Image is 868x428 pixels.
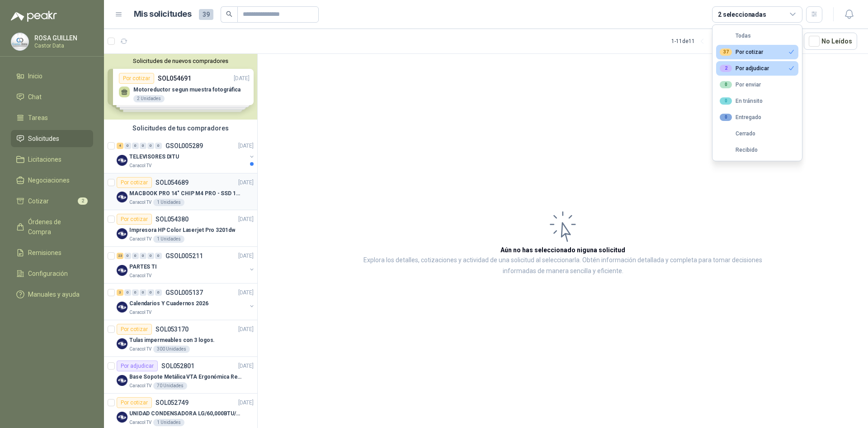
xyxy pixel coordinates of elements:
[155,143,162,149] div: 0
[117,338,127,349] img: Company Logo
[129,236,151,243] p: Caracol TV
[129,199,151,206] p: Caracol TV
[165,289,203,296] p: GSOL005137
[238,325,254,334] p: [DATE]
[165,253,203,259] p: GSOL005211
[129,153,179,161] p: TELEVISORES DITU
[132,289,139,296] div: 0
[720,130,755,137] div: Cerrado
[11,67,93,85] a: Inicio
[129,189,242,198] p: MACBOOK PRO 14" CHIP M4 PRO - SSD 1TB RAM 24GB
[720,33,751,39] div: Todas
[11,286,93,303] a: Manuales y ayuda
[500,245,625,255] h3: Aún no has seleccionado niguna solicitud
[117,265,127,276] img: Company Logo
[28,248,61,258] span: Remisiones
[104,357,257,394] a: Por adjudicarSOL052801[DATE] Company LogoBase Sopote Metálica VTA Ergonómica Retráctil para Portá...
[117,302,127,313] img: Company Logo
[716,110,798,125] button: 0Entregado
[117,287,255,316] a: 3 0 0 0 0 0 GSOL005137[DATE] Company LogoCalendarios Y Cuadernos 2026Caracol TV
[156,179,189,186] p: SOL054689
[117,214,152,225] div: Por cotizar
[28,217,85,237] span: Órdenes de Compra
[153,236,184,243] div: 1 Unidades
[720,114,761,121] div: Entregado
[238,362,254,370] p: [DATE]
[718,10,766,19] div: 2 seleccionadas
[238,399,254,407] p: [DATE]
[11,109,93,126] a: Tareas
[104,210,257,247] a: Por cotizarSOL054380[DATE] Company LogoImpresora HP Color Laserjet Pro 3201dwCaracol TV1 Unidades
[155,253,162,259] div: 0
[716,143,798,157] button: Recibido
[716,45,798,59] button: 37Por cotizar
[226,11,232,17] span: search
[117,192,127,202] img: Company Logo
[153,419,184,426] div: 1 Unidades
[28,175,70,185] span: Negociaciones
[140,289,146,296] div: 0
[28,71,42,81] span: Inicio
[124,253,131,259] div: 0
[129,346,151,353] p: Caracol TV
[28,134,59,144] span: Solicitudes
[78,197,88,205] span: 2
[238,252,254,260] p: [DATE]
[34,35,91,41] p: ROSA GUILLEN
[117,361,158,371] div: Por adjudicar
[720,48,732,56] div: 37
[720,65,732,72] div: 2
[11,213,93,240] a: Órdenes de Compra
[720,48,763,56] div: Por cotizar
[11,192,93,210] a: Cotizar2
[129,373,242,381] p: Base Sopote Metálica VTA Ergonómica Retráctil para Portátil
[129,272,151,279] p: Caracol TV
[238,178,254,187] p: [DATE]
[124,143,131,149] div: 0
[117,177,152,188] div: Por cotizar
[132,143,139,149] div: 0
[140,253,146,259] div: 0
[716,61,798,76] button: 2Por adjudicar
[140,143,146,149] div: 0
[720,114,732,121] div: 0
[11,265,93,282] a: Configuración
[34,43,91,48] p: Castor Data
[104,173,257,210] a: Por cotizarSOL054689[DATE] Company LogoMACBOOK PRO 14" CHIP M4 PRO - SSD 1TB RAM 24GBCaracol TV1 ...
[108,58,254,64] button: Solicitudes de nuevos compradores
[11,130,93,147] a: Solicitudes
[147,253,154,259] div: 0
[11,33,28,50] img: Company Logo
[117,228,127,239] img: Company Logo
[716,94,798,108] button: 0En tránsito
[165,143,203,149] p: GSOL005289
[804,33,857,50] button: No Leídos
[134,8,192,21] h1: Mis solicitudes
[124,289,131,296] div: 0
[28,289,80,299] span: Manuales y ayuda
[129,226,235,235] p: Impresora HP Color Laserjet Pro 3201dw
[720,97,763,105] div: En tránsito
[104,120,257,137] div: Solicitudes de tus compradores
[129,263,157,271] p: PARTES TI
[156,216,189,222] p: SOL054380
[117,289,123,296] div: 3
[716,126,798,141] button: Cerrado
[117,253,123,259] div: 23
[716,77,798,92] button: 0Por enviar
[161,363,194,369] p: SOL052801
[28,154,61,164] span: Licitaciones
[129,419,151,426] p: Caracol TV
[720,147,758,153] div: Recibido
[720,97,732,105] div: 0
[153,382,187,390] div: 70 Unidades
[156,399,189,406] p: SOL052749
[348,255,778,277] p: Explora los detalles, cotizaciones y actividad de una solicitud al seleccionarla. Obtén informaci...
[129,409,242,418] p: UNIDAD CONDENSADORA LG/60,000BTU/220V/R410A: I
[671,34,724,48] div: 1 - 11 de 11
[117,412,127,423] img: Company Logo
[716,29,798,43] button: Todas
[117,155,127,166] img: Company Logo
[147,289,154,296] div: 0
[11,244,93,261] a: Remisiones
